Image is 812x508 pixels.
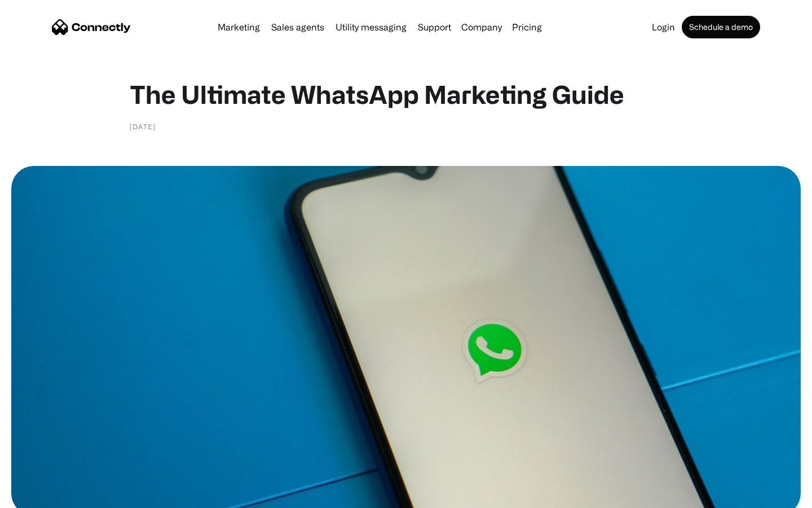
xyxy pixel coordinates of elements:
[647,23,679,32] a: Login
[267,23,329,32] a: Sales agents
[11,488,68,504] aside: Language selected: English
[413,23,456,32] a: Support
[507,23,546,32] a: Pricing
[331,23,411,32] a: Utility messaging
[52,19,131,36] a: home
[461,19,502,35] div: Company
[682,16,760,38] a: Schedule a demo
[23,488,68,504] ul: Language list
[130,79,682,110] h1: The Ultimate WhatsApp Marketing Guide
[130,121,156,132] div: [DATE]
[458,19,505,35] div: Company
[213,23,264,32] a: Marketing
